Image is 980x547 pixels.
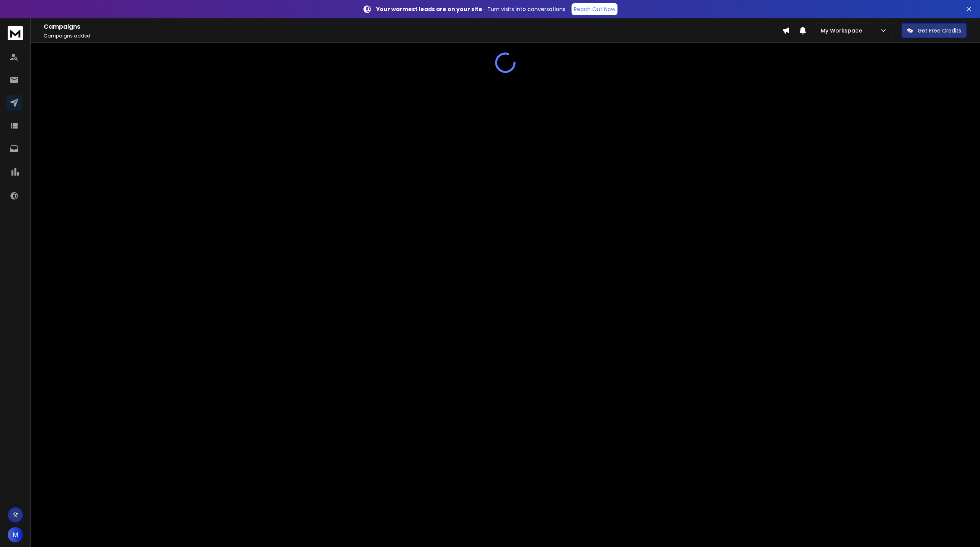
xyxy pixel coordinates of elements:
[821,27,865,34] p: My Workspace
[902,23,967,38] button: Get Free Credits
[8,26,23,40] img: logo
[44,22,782,31] h1: Campaigns
[376,5,565,13] p: – Turn visits into conversations
[572,3,617,15] a: Reach Out Now
[44,33,782,39] p: Campaigns added
[8,527,23,542] button: M
[376,5,482,13] strong: Your warmest leads are on your site
[918,27,961,34] p: Get Free Credits
[574,5,615,13] p: Reach Out Now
